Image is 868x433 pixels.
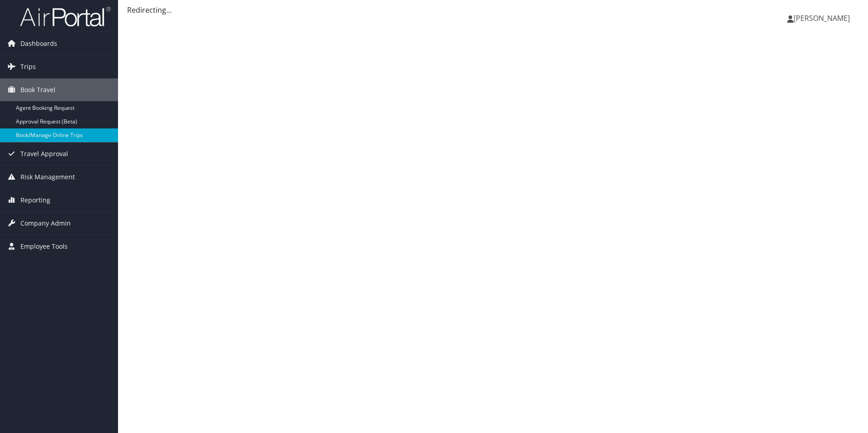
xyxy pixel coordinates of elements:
[20,79,55,101] span: Book Travel
[20,55,36,78] span: Trips
[20,143,68,165] span: Travel Approval
[20,189,50,212] span: Reporting
[127,5,859,15] div: Redirecting...
[20,166,75,188] span: Risk Management
[20,235,68,258] span: Employee Tools
[787,5,859,32] a: [PERSON_NAME]
[20,212,71,235] span: Company Admin
[20,32,57,55] span: Dashboards
[794,13,850,23] span: [PERSON_NAME]
[20,6,111,27] img: airportal-logo.png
